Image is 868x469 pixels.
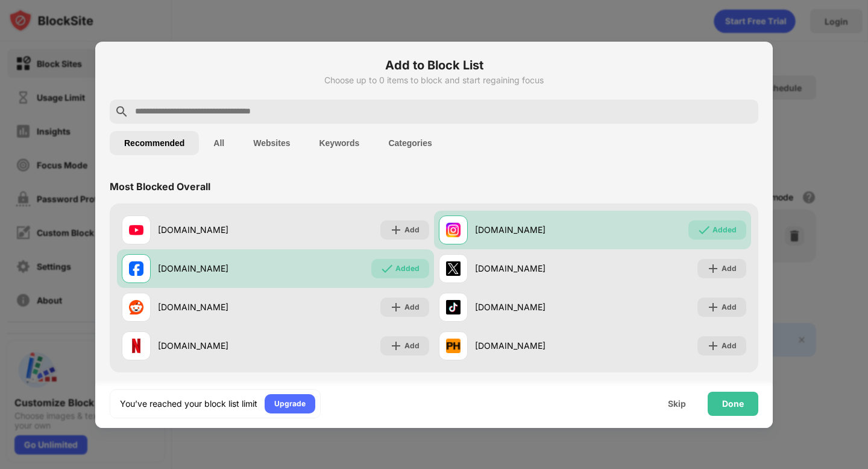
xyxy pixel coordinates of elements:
h6: Add to Block List [110,56,758,74]
div: Upgrade [274,398,306,410]
div: [DOMAIN_NAME] [158,262,275,275]
div: Add [722,340,737,352]
div: Added [395,263,420,275]
div: [DOMAIN_NAME] [475,223,593,236]
button: Recommended [110,131,199,155]
div: [DOMAIN_NAME] [475,339,593,352]
div: Add [404,224,420,236]
img: search.svg [115,104,129,119]
img: favicons [129,223,143,237]
div: Add [722,301,737,313]
img: favicons [446,339,461,353]
div: [DOMAIN_NAME] [475,262,593,275]
div: [DOMAIN_NAME] [475,301,593,313]
img: favicons [129,261,143,276]
div: Done [722,399,744,409]
button: Categories [374,131,446,155]
div: [DOMAIN_NAME] [158,339,275,352]
img: favicons [129,300,143,314]
button: Websites [239,131,304,155]
div: Add [404,340,420,352]
button: Keywords [304,131,374,155]
div: You’ve reached your block list limit [120,398,257,410]
img: favicons [446,223,461,237]
img: favicons [446,261,461,276]
div: Added [712,224,737,236]
div: Add [722,263,737,275]
div: Most Blocked Overall [110,180,210,193]
div: [DOMAIN_NAME] [158,223,275,236]
div: [DOMAIN_NAME] [158,301,275,313]
div: Choose up to 0 items to block and start regaining focus [110,75,758,85]
img: favicons [446,300,461,314]
div: Skip [668,399,686,409]
img: favicons [129,339,143,353]
button: All [199,131,239,155]
div: Add [404,301,420,313]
